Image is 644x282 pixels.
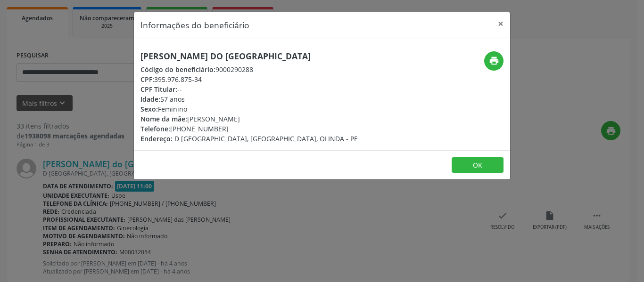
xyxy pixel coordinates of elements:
span: Idade: [140,95,160,104]
span: Nome da mãe: [140,114,187,123]
div: 395.976.875-34 [140,74,358,84]
div: [PHONE_NUMBER] [140,124,358,134]
div: -- [140,84,358,94]
i: print [489,56,499,66]
span: Endereço: [140,134,173,143]
button: Close [491,12,510,35]
span: Sexo: [140,105,158,113]
div: 9000290288 [140,64,358,74]
h5: [PERSON_NAME] do [GEOGRAPHIC_DATA] [140,51,358,61]
span: Código do beneficiário: [140,65,215,74]
span: CPF: [140,75,154,84]
h5: Informações do beneficiário [140,19,249,31]
div: Feminino [140,104,358,114]
span: CPF Titular: [140,85,177,94]
button: OK [452,157,504,173]
div: [PERSON_NAME] [140,114,358,124]
div: 57 anos [140,94,358,104]
span: Telefone: [140,124,170,133]
span: D [GEOGRAPHIC_DATA], [GEOGRAPHIC_DATA], OLINDA - PE [174,134,358,143]
button: print [484,51,504,71]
